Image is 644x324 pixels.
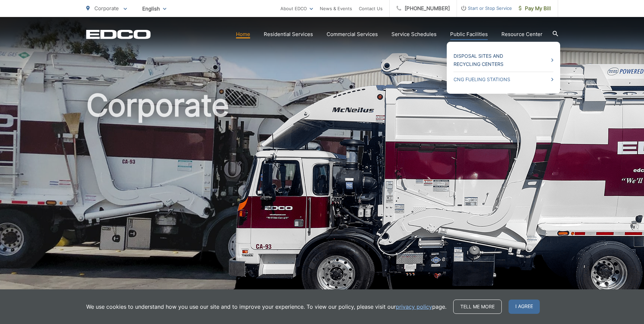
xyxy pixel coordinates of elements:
[94,5,119,12] span: Corporate
[264,30,313,38] a: Residential Services
[450,30,488,38] a: Public Facilities
[359,4,383,13] a: Contact Us
[327,30,378,38] a: Commercial Services
[86,88,558,303] h1: Corporate
[501,30,542,38] a: Resource Center
[86,303,446,311] p: We use cookies to understand how you use our site and to improve your experience. To view our pol...
[320,4,352,13] a: News & Events
[236,30,250,38] a: Home
[519,4,551,13] span: Pay My Bill
[86,30,151,39] a: EDCD logo. Return to the homepage.
[137,3,171,15] span: English
[509,300,540,314] span: I agree
[453,300,502,314] a: Tell me more
[280,4,313,13] a: About EDCO
[454,75,553,84] a: CNG Fueling Stations
[396,303,432,311] a: privacy policy
[391,30,437,38] a: Service Schedules
[454,52,553,68] a: Disposal Sites and Recycling Centers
